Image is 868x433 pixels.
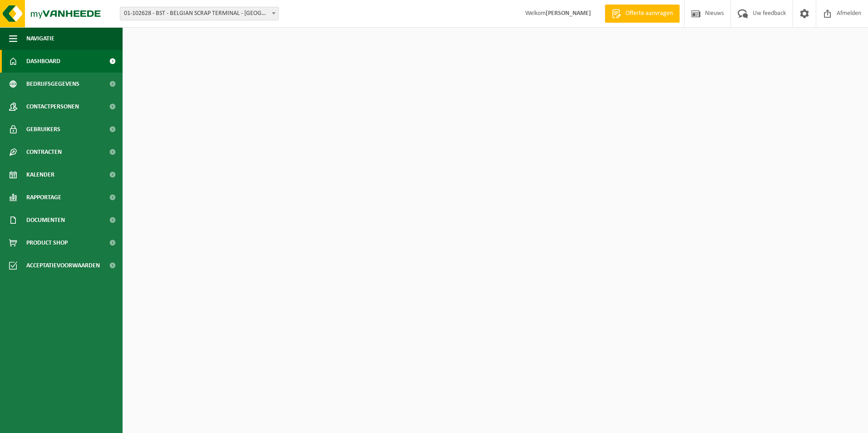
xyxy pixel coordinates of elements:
span: Gebruikers [26,118,60,141]
a: Offerte aanvragen [605,5,680,23]
span: Documenten [26,209,65,231]
span: Product Shop [26,231,68,254]
span: 01-102628 - BST - BELGIAN SCRAP TERMINAL - HOBOKEN - HOBOKEN [120,7,279,20]
span: Contracten [26,141,62,163]
strong: [PERSON_NAME] [546,10,591,17]
span: Rapportage [26,186,61,209]
span: Contactpersonen [26,95,79,118]
span: Kalender [26,163,54,186]
span: 01-102628 - BST - BELGIAN SCRAP TERMINAL - HOBOKEN - HOBOKEN [120,7,278,20]
span: Bedrijfsgegevens [26,73,79,95]
span: Navigatie [26,27,54,50]
span: Offerte aanvragen [623,9,675,18]
span: Dashboard [26,50,60,73]
span: Acceptatievoorwaarden [26,254,100,277]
